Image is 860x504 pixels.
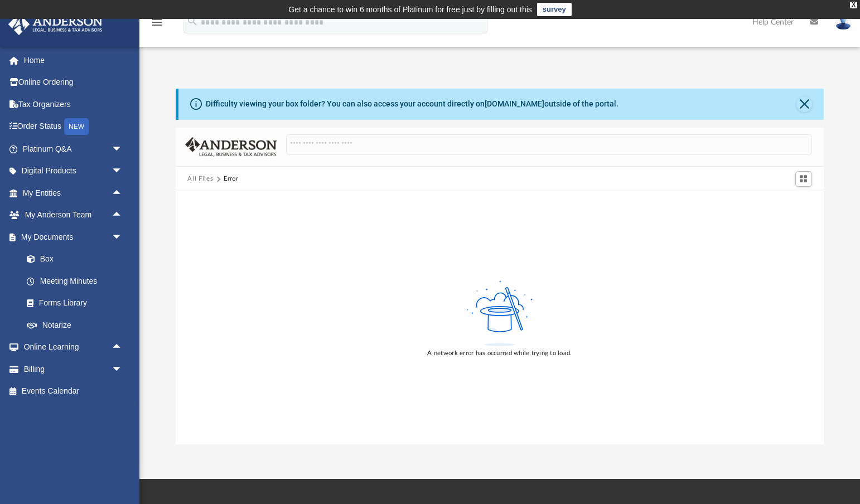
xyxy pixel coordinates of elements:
[8,160,139,182] a: Digital Productsarrow_drop_down
[835,14,852,30] img: User Pic
[112,204,134,227] span: arrow_drop_up
[224,174,238,184] div: Error
[112,226,134,249] span: arrow_drop_down
[16,292,128,314] a: Forms Library
[64,118,89,135] div: NEW
[8,49,139,71] a: Home
[206,98,619,110] div: Difficulty viewing your box folder? You can also access your account directly on outside of the p...
[286,134,811,156] input: Search files and folders
[112,336,134,359] span: arrow_drop_up
[537,3,572,16] a: survey
[8,115,139,138] a: Order StatusNEW
[850,2,857,8] div: close
[151,21,164,29] a: menu
[112,160,134,183] span: arrow_drop_down
[796,96,812,112] button: Close
[16,270,134,292] a: Meeting Minutes
[8,380,139,403] a: Events Calendar
[112,358,134,381] span: arrow_drop_down
[187,174,213,184] button: All Files
[112,182,134,205] span: arrow_drop_up
[112,138,134,161] span: arrow_drop_down
[427,348,572,358] div: A network error has occurred while trying to load.
[8,138,139,160] a: Platinum Q&Aarrow_drop_down
[8,358,139,380] a: Billingarrow_drop_down
[8,71,139,94] a: Online Ordering
[151,16,164,29] i: menu
[8,182,139,204] a: My Entitiesarrow_drop_up
[5,13,106,35] img: Anderson Advisors Platinum Portal
[485,99,544,108] a: [DOMAIN_NAME]
[8,93,139,115] a: Tax Organizers
[8,336,134,358] a: Online Learningarrow_drop_up
[16,248,128,270] a: Box
[16,314,134,336] a: Notarize
[795,171,812,187] button: Switch to Grid View
[288,3,532,16] div: Get a chance to win 6 months of Platinum for free just by filling out this
[186,15,199,27] i: search
[8,226,134,248] a: My Documentsarrow_drop_down
[8,204,134,226] a: My Anderson Teamarrow_drop_up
